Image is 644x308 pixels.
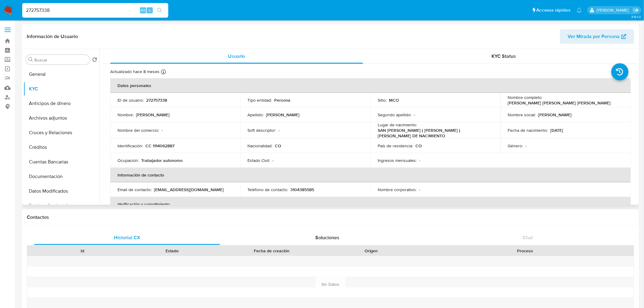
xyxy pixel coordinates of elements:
p: Nombre : [117,112,134,117]
p: [PERSON_NAME] [PERSON_NAME] [PERSON_NAME] [508,100,611,106]
p: Fecha de nacimiento : [508,128,548,133]
p: [PERSON_NAME] [266,112,300,117]
span: s [149,7,151,13]
button: Archivos adjuntos [23,111,100,125]
p: Ingresos mensuales : [378,158,417,163]
p: - [414,112,415,117]
p: - [273,158,274,163]
p: - [526,143,527,149]
p: Persona [275,97,291,103]
p: Nombre corporativo : [378,187,416,192]
p: Tipo entidad : [248,97,272,103]
span: KYC Status [492,53,516,60]
div: Estado [131,248,212,254]
input: Buscar [34,57,87,63]
p: [PERSON_NAME] [136,112,170,117]
p: Email de contacto : [117,187,152,192]
p: - [419,187,420,192]
p: Género : [508,143,523,149]
p: 3104385585 [291,187,314,192]
span: Ver Mirada por Persona [568,29,620,44]
a: Notificaciones [577,8,582,13]
th: Datos personales [110,78,631,93]
div: Proceso [420,248,630,254]
p: Apellido : [248,112,264,117]
p: - [279,128,280,133]
p: - [162,128,163,133]
p: ID de usuario : [117,97,144,103]
p: País de residencia : [378,143,413,149]
button: Documentación [23,169,100,184]
button: Créditos [23,140,100,155]
button: search-icon [153,6,166,15]
p: Nombre del comercio : [117,128,159,133]
input: Buscar usuario o caso... [22,6,168,14]
th: Verificación y cumplimiento [110,197,631,212]
span: Chat [523,234,533,241]
p: CC 1114062887 [145,143,174,149]
p: Nacionalidad : [248,143,273,149]
p: MCO [389,97,399,103]
p: [DATE] [551,128,563,133]
p: Teléfono de contacto : [248,187,288,192]
div: Origen [331,248,412,254]
span: Soluciones [316,234,340,241]
button: Buscar [28,57,33,62]
span: Alt [141,7,145,13]
h1: Información de Usuario [27,33,78,40]
p: felipe.cayon@mercadolibre.com [597,7,631,13]
span: Accesos rápidos [537,7,571,13]
button: Devices Geolocation [23,198,100,213]
p: Nombre completo : [508,95,543,100]
button: Ver Mirada por Persona [560,29,634,44]
button: Cruces y Relaciones [23,125,100,140]
span: Historial CX [114,234,140,241]
p: 272757338 [146,97,167,103]
p: Identificación : [117,143,143,149]
p: Trabajador autonomo [141,158,183,163]
button: KYC [23,82,100,96]
p: Actualizado hace 8 meses [110,69,159,75]
p: Ocupación : [117,158,139,163]
p: [EMAIL_ADDRESS][DOMAIN_NAME] [154,187,224,192]
button: Anticipos de dinero [23,96,100,111]
p: SAN [PERSON_NAME] ( [PERSON_NAME] ) [PERSON_NAME] DE NACIMIENTO [378,128,491,138]
p: Sitio : [378,97,387,103]
button: Datos Modificados [23,184,100,198]
p: [PERSON_NAME] [538,112,572,117]
div: Id [42,248,123,254]
p: Soft descriptor : [248,128,276,133]
button: General [23,67,100,82]
th: Información de contacto [110,168,631,182]
button: Cuentas Bancarias [23,155,100,169]
h1: Contactos [27,214,634,220]
div: Fecha de creación [221,248,322,254]
span: Usuario [228,53,245,60]
button: Volver al orden por defecto [92,57,97,64]
p: Segundo apellido : [378,112,411,117]
p: CO [275,143,282,149]
p: CO [415,143,422,149]
p: Estado Civil : [248,158,270,163]
p: - [419,158,420,163]
p: Nombre social : [508,112,536,117]
p: Lugar de nacimiento : [378,122,417,128]
a: Salir [633,7,639,13]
